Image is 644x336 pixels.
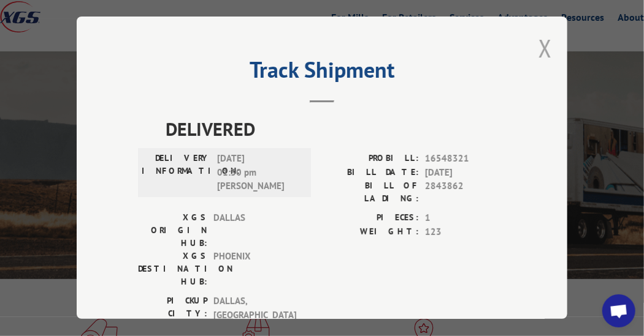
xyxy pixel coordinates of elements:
span: [DATE] 01:30 pm [PERSON_NAME] [217,152,300,194]
span: [DATE] [425,166,506,180]
label: XGS ORIGIN HUB: [138,212,207,250]
button: Close modal [539,32,552,64]
span: DALLAS [213,212,296,250]
label: WEIGHT: [322,225,419,239]
span: 1 [425,212,506,226]
label: PICKUP CITY: [138,295,207,323]
label: DELIVERY INFORMATION: [142,152,211,194]
span: 123 [425,225,506,239]
span: 2843862 [425,180,506,206]
label: PIECES: [322,212,419,226]
a: Open chat [602,294,635,327]
span: DALLAS , [GEOGRAPHIC_DATA] [213,295,296,323]
label: BILL DATE: [322,166,419,180]
label: BILL OF LADING: [322,180,419,206]
span: 16548321 [425,152,506,166]
span: PHOENIX [213,250,296,289]
h2: Track Shipment [138,61,506,84]
label: PROBILL: [322,152,419,166]
label: XGS DESTINATION HUB: [138,250,207,289]
span: DELIVERED [166,116,506,143]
